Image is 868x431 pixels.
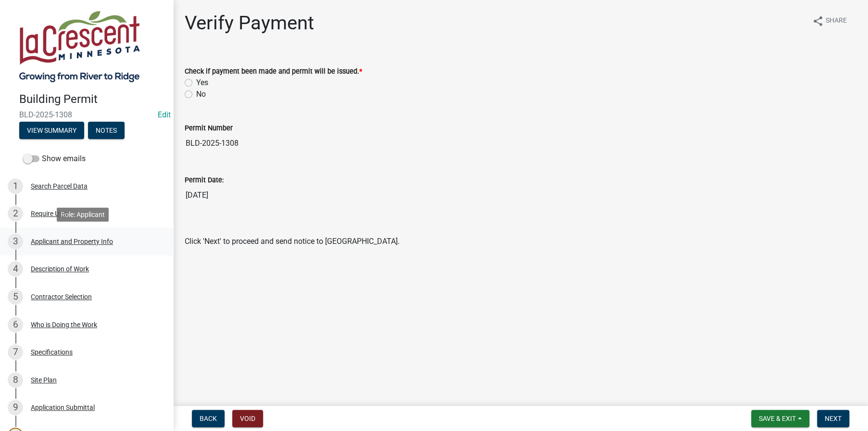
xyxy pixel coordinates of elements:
a: Edit [158,110,171,119]
span: Next [825,415,842,422]
img: City of La Crescent, Minnesota [19,10,140,82]
div: 7 [8,344,23,360]
div: 1 [8,178,23,194]
div: Role: Applicant [57,207,109,221]
div: 3 [8,234,23,249]
span: Share [826,15,847,27]
div: 2 [8,206,23,221]
i: share [812,15,824,27]
button: Notes [88,122,125,139]
wm-modal-confirm: Summary [19,127,84,135]
button: Next [817,410,849,427]
button: shareShare [805,12,855,30]
button: View Summary [19,122,84,139]
div: Who is Doing the Work [31,321,97,328]
div: 6 [8,317,23,332]
div: 5 [8,289,23,304]
label: Permit Number [185,125,233,132]
button: Back [192,410,225,427]
span: BLD-2025-1308 [19,110,154,119]
button: Void [232,410,263,427]
div: Description of Work [31,266,89,272]
h1: Verify Payment [185,12,314,35]
div: 4 [8,261,23,277]
div: 9 [8,400,23,415]
wm-modal-confirm: Notes [88,127,125,135]
div: Specifications [31,349,73,355]
label: No [196,89,206,100]
label: Yes [196,77,208,89]
div: Applicant and Property Info [31,238,113,245]
div: Contractor Selection [31,293,92,300]
wm-modal-confirm: Edit Application Number [158,110,171,119]
div: 8 [8,372,23,388]
button: Save & Exit [751,410,809,427]
div: Application Submittal [31,404,95,411]
span: Save & Exit [759,415,796,422]
label: Show emails [23,153,86,165]
div: Site Plan [31,377,57,383]
div: Click 'Next' to proceed and send notice to [GEOGRAPHIC_DATA]. [185,213,856,247]
span: Back [200,415,217,422]
label: Check if payment been made and permit will be issued. [185,68,362,75]
h4: Building Permit [19,92,165,106]
div: Require User [31,210,68,217]
label: Permit Date: [185,177,224,184]
div: Search Parcel Data [31,183,88,190]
